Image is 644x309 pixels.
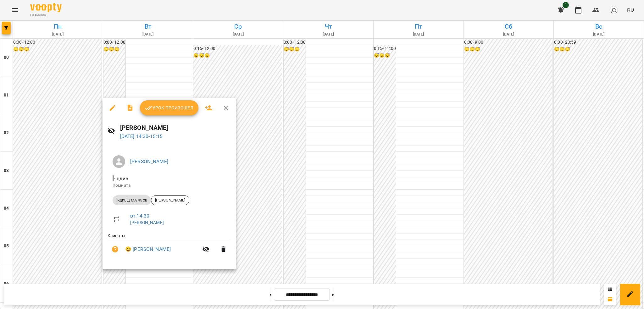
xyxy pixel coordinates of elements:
[108,242,123,257] button: Визит пока не оплачен. Добавить оплату?
[145,104,193,112] span: Урок произошел
[125,246,171,253] a: 😀 [PERSON_NAME]
[130,220,164,225] a: [PERSON_NAME]
[130,158,168,164] a: [PERSON_NAME]
[113,197,151,203] span: індивід МА 45 хв
[113,182,226,189] p: Комната
[113,175,130,181] span: - Індив
[140,100,198,115] button: Урок произошел
[151,195,189,205] div: [PERSON_NAME]
[108,233,231,262] ul: Клиенты
[130,213,149,219] a: вт , 14:30
[120,123,231,133] h6: [PERSON_NAME]
[120,133,163,139] a: [DATE] 14:30-15:15
[151,197,189,203] span: [PERSON_NAME]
